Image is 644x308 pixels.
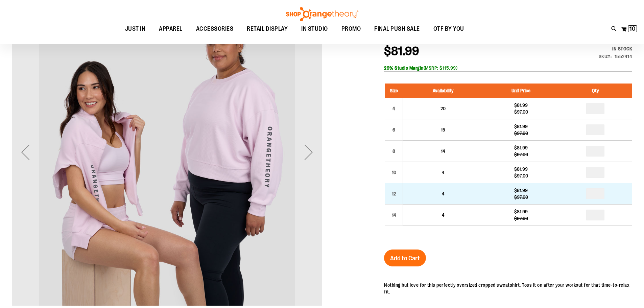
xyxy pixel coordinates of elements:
th: Size [385,84,403,98]
strong: SKU [599,54,612,59]
div: $97.00 [486,130,555,137]
div: $81.99 [486,166,555,172]
div: 1552414 [615,53,633,60]
b: 29% Studio Margin [384,65,424,71]
span: RETAIL DISPLAY [247,21,288,37]
div: 8 [389,146,399,156]
span: 10 [629,25,636,32]
span: 4 [442,170,445,175]
span: Add to Cart [390,255,420,262]
th: Qty [559,84,632,98]
span: JUST IN [125,21,146,37]
div: $81.99 [486,187,555,194]
div: 10 [389,167,399,177]
span: ACCESSORIES [196,21,234,37]
div: Availability [599,45,633,52]
div: $97.00 [486,194,555,200]
div: 12 [389,189,399,199]
button: Add to Cart [384,250,426,266]
div: $97.00 [486,151,555,158]
span: $81.99 [384,44,419,58]
a: JUST IN [118,21,152,37]
a: OTF BY YOU [427,21,471,37]
a: ACCESSORIES [189,21,240,37]
span: 15 [441,127,445,133]
div: 6 [389,125,399,135]
span: PROMO [341,21,361,37]
div: $97.00 [486,215,555,222]
div: $97.00 [486,109,555,115]
img: Shop Orangetheory [285,7,359,21]
div: In stock [599,45,633,52]
th: Unit Price [483,84,558,98]
div: $81.99 [486,123,555,130]
div: $81.99 [486,208,555,215]
div: 4 [389,103,399,114]
a: APPAREL [152,21,189,37]
span: 4 [442,191,445,196]
a: PROMO [335,21,368,37]
div: 14 [389,210,399,220]
a: FINAL PUSH SALE [367,21,427,37]
th: Availability [403,84,483,98]
span: 20 [440,106,446,111]
span: 14 [441,148,445,154]
div: $97.00 [486,172,555,179]
div: $81.99 [486,144,555,151]
span: APPAREL [159,21,183,37]
a: RETAIL DISPLAY [240,21,294,37]
span: OTF BY YOU [433,21,464,37]
div: $81.99 [486,102,555,109]
a: IN STUDIO [294,21,335,37]
span: IN STUDIO [301,21,328,37]
span: FINAL PUSH SALE [374,21,420,37]
div: (MSRP: $115.99) [384,65,632,71]
p: Nothing but love for this perfectly oversized cropped sweatshirt. Toss it on after your workout f... [384,282,632,295]
span: 4 [442,212,445,218]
